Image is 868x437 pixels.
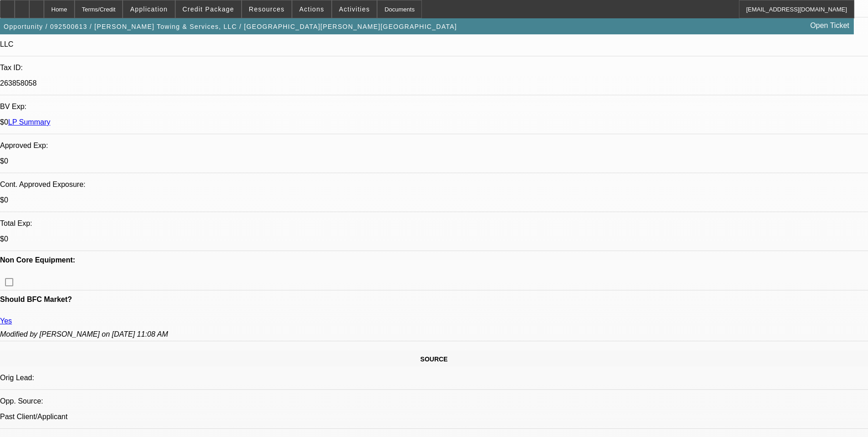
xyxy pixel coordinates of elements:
a: Open Ticket [807,18,853,33]
button: Credit Package [176,0,241,18]
span: Opportunity / 092500613 / [PERSON_NAME] Towing & Services, LLC / [GEOGRAPHIC_DATA][PERSON_NAME][G... [4,23,457,30]
span: Actions [299,5,324,13]
a: LP Summary [8,118,50,126]
button: Resources [242,0,291,18]
span: Application [130,5,167,13]
span: Credit Package [183,5,234,13]
span: SOURCE [421,355,448,363]
button: Actions [292,0,331,18]
button: Application [123,0,174,18]
span: Resources [249,5,285,13]
button: Activities [332,0,377,18]
span: Activities [339,5,370,13]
